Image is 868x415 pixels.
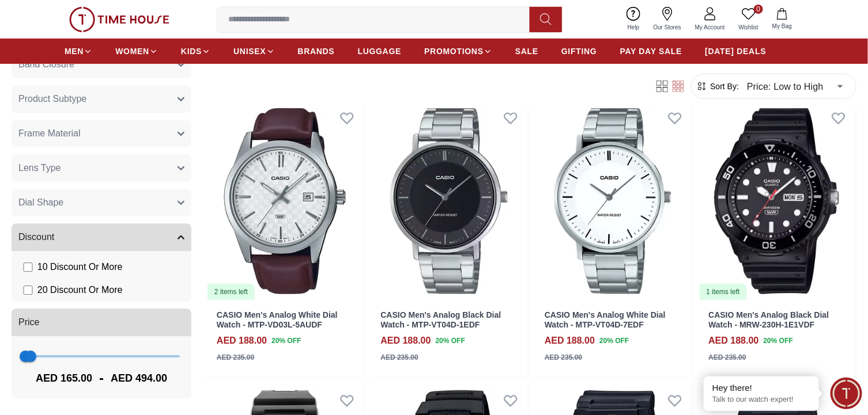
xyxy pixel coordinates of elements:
[12,85,191,113] button: Product Subtype
[697,101,856,301] a: CASIO Men's Analog Black Dial Watch - MRW-230H-1E1VDF1 items left
[765,6,799,33] button: My Bag
[424,45,484,57] span: PROMOTIONS
[18,58,74,71] span: Band Closure
[181,41,210,62] a: KIDS
[649,23,686,32] span: Our Stores
[708,81,739,92] span: Sort By:
[561,41,597,62] a: GIFTING
[381,334,431,348] h4: AED 188.00
[709,352,746,363] div: AED 235.00
[271,336,301,346] span: 20 % OFF
[12,189,191,216] button: Dial Shape
[12,51,191,78] button: Band Closure
[709,310,829,329] a: CASIO Men's Analog Black Dial Watch - MRW-230H-1E1VDF
[18,92,86,106] span: Product Subtype
[217,310,338,329] a: CASIO Men's Analog White Dial Watch - MTP-VD03L-5AUDF
[18,127,81,140] span: Frame Material
[620,45,682,57] span: PAY DAY SALE
[620,41,682,62] a: PAY DAY SALE
[181,45,202,57] span: KIDS
[764,336,793,346] span: 20 % OFF
[18,196,63,210] span: Dial Shape
[700,284,747,300] div: 1 items left
[69,7,169,32] img: ...
[623,23,644,32] span: Help
[12,309,191,336] button: Price
[298,41,335,62] a: BRANDS
[18,315,39,329] span: Price
[697,101,856,301] img: CASIO Men's Analog Black Dial Watch - MRW-230H-1E1VDF
[358,41,402,62] a: LUGGAGE
[709,334,759,348] h4: AED 188.00
[233,41,274,62] a: UNISEX
[705,41,767,62] a: [DATE] DEALS
[23,285,33,295] input: 20 Discount Or More
[207,284,255,300] div: 2 items left
[12,223,191,251] button: Discount
[65,45,84,57] span: MEN
[424,41,492,62] a: PROMOTIONS
[436,336,465,346] span: 20 % OFF
[533,101,692,301] img: CASIO Men's Analog White Dial Watch - MTP-VT04D-7EDF
[690,23,730,32] span: My Account
[545,352,582,363] div: AED 235.00
[217,334,267,348] h4: AED 188.00
[561,45,597,57] span: GIFTING
[12,154,191,182] button: Lens Type
[18,230,54,244] span: Discount
[381,310,501,329] a: CASIO Men's Analog Black Dial Watch - MTP-VT04D-1EDF
[739,70,851,102] div: Price: Low to High
[65,41,92,62] a: MEN
[515,45,538,57] span: SALE
[36,370,92,386] span: AED 165.00
[18,161,61,175] span: Lens Type
[647,5,688,34] a: Our Stores
[92,369,111,387] span: -
[696,81,739,92] button: Sort By:
[768,22,797,31] span: My Bag
[111,370,167,386] span: AED 494.00
[217,352,254,363] div: AED 235.00
[205,101,364,301] a: CASIO Men's Analog White Dial Watch - MTP-VD03L-5AUDF2 items left
[545,334,595,348] h4: AED 188.00
[734,23,763,32] span: Wishlist
[37,283,123,297] span: 20 Discount Or More
[515,41,538,62] a: SALE
[545,310,666,329] a: CASIO Men's Analog White Dial Watch - MTP-VT04D-7EDF
[754,5,763,14] span: 0
[115,41,158,62] a: WOMEN
[712,395,810,405] p: Talk to our watch expert!
[621,5,647,34] a: Help
[831,378,862,409] div: Chat Widget
[369,101,529,301] img: CASIO Men's Analog Black Dial Watch - MTP-VT04D-1EDF
[358,45,402,57] span: LUGGAGE
[732,5,765,34] a: 0Wishlist
[205,101,364,301] img: CASIO Men's Analog White Dial Watch - MTP-VD03L-5AUDF
[712,382,810,394] div: Hey there!
[37,260,123,274] span: 10 Discount Or More
[705,45,767,57] span: [DATE] DEALS
[298,45,335,57] span: BRANDS
[599,336,629,346] span: 20 % OFF
[12,120,191,147] button: Frame Material
[381,352,418,363] div: AED 235.00
[115,45,149,57] span: WOMEN
[23,262,33,272] input: 10 Discount Or More
[233,45,266,57] span: UNISEX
